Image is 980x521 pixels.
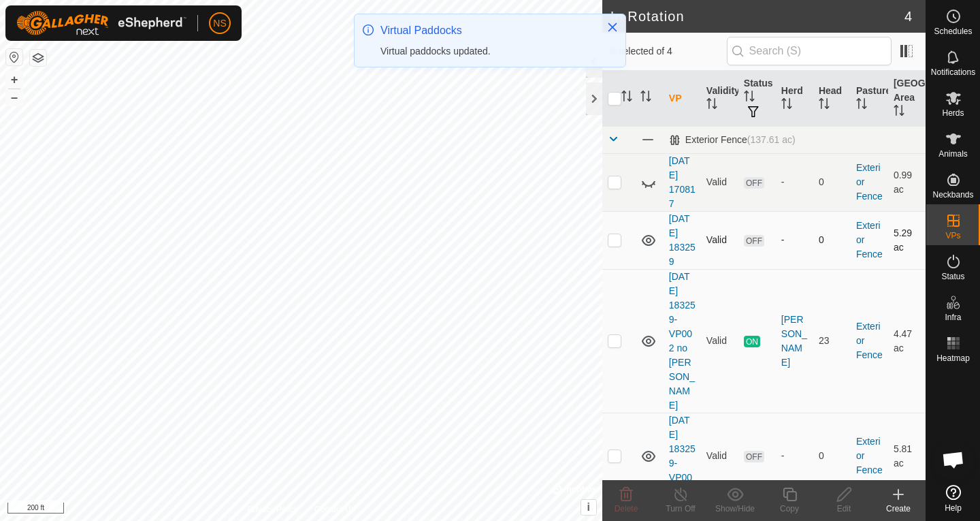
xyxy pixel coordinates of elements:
td: 5.81 ac [888,413,926,499]
td: 0 [813,153,851,211]
span: Delete [615,504,638,514]
p-sorticon: Activate to sort [706,100,717,111]
span: Herds [942,109,964,117]
td: Valid [701,153,738,211]
div: - [781,175,808,189]
h2: In Rotation [610,8,904,25]
a: [DATE] 183259 [669,213,696,267]
a: [DATE] 170817 [669,155,696,209]
span: ON [744,336,760,347]
th: [GEOGRAPHIC_DATA] Area [888,71,926,127]
th: Herd [776,71,813,127]
a: Help [926,479,980,518]
td: 23 [813,269,851,413]
p-sorticon: Activate to sort [640,93,651,104]
div: - [781,233,808,247]
a: [DATE] 183259-VP003 [669,415,696,497]
p-sorticon: Activate to sort [894,107,904,118]
span: VPs [945,232,960,240]
span: OFF [744,235,764,247]
div: Virtual Paddocks [380,22,593,39]
button: Close [603,18,622,37]
td: 0.99 ac [888,153,926,211]
div: Open chat [933,439,974,480]
div: Edit [817,503,871,515]
div: Exterior Fence [669,134,796,146]
div: [PERSON_NAME] [781,313,808,370]
p-sorticon: Activate to sort [744,93,755,104]
a: Contact Us [314,503,355,516]
span: i [587,501,590,513]
button: + [6,72,22,88]
a: Exterior Fence [856,220,883,259]
button: Map Layers [30,50,46,66]
span: Schedules [934,27,972,35]
span: NS [213,16,226,31]
button: – [6,89,22,106]
span: Notifications [931,68,975,76]
div: Show/Hide [708,503,762,515]
a: [DATE] 183259-VP002 no [PERSON_NAME] [669,271,696,411]
div: Turn Off [653,503,708,515]
span: Status [941,272,964,281]
span: Animals [938,150,968,158]
td: Valid [701,413,738,499]
th: VP [664,71,701,127]
a: Exterior Fence [856,162,883,202]
th: Head [813,71,851,127]
p-sorticon: Activate to sort [856,100,867,111]
span: Infra [945,313,961,321]
a: Exterior Fence [856,321,883,360]
img: Gallagher Logo [16,11,186,35]
div: Create [871,503,926,515]
div: Virtual paddocks updated. [380,44,593,59]
span: Heatmap [936,354,970,362]
div: - [781,449,808,463]
th: Pasture [851,71,888,127]
button: Reset Map [6,49,22,65]
span: 4 [904,6,912,27]
th: Validity [701,71,738,127]
span: OFF [744,177,764,189]
td: 4.47 ac [888,269,926,413]
p-sorticon: Activate to sort [621,93,632,104]
p-sorticon: Activate to sort [819,100,830,111]
th: Status [738,71,776,127]
input: Search (S) [727,37,892,65]
td: Valid [701,211,738,269]
td: 5.29 ac [888,211,926,269]
a: Privacy Policy [247,503,298,516]
span: (137.61 ac) [747,134,796,145]
td: 0 [813,413,851,499]
span: OFF [744,451,764,462]
span: Help [945,504,962,512]
button: i [581,500,596,515]
a: Exterior Fence [856,436,883,475]
span: 0 selected of 4 [610,44,727,59]
td: Valid [701,269,738,413]
span: Neckbands [932,191,973,199]
div: Copy [762,503,817,515]
p-sorticon: Activate to sort [781,100,792,111]
td: 0 [813,211,851,269]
